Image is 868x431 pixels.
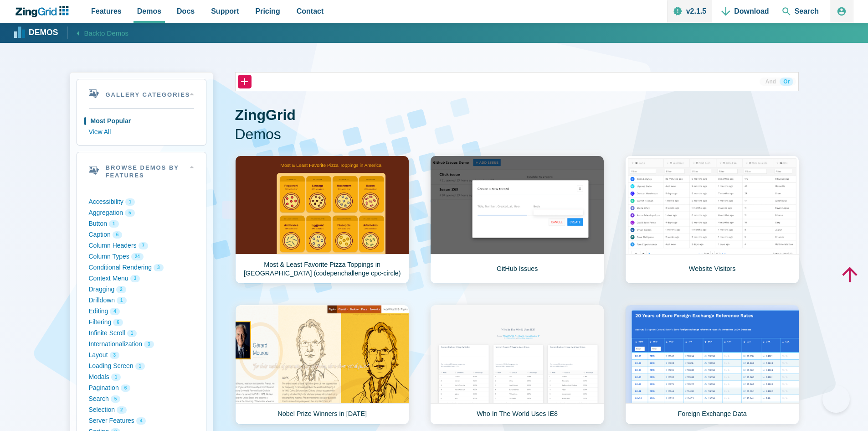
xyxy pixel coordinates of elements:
[89,197,194,208] button: Accessibility 1
[822,385,850,413] iframe: Help Scout Beacon - Open
[177,5,195,17] span: Docs
[89,394,194,405] button: Search 5
[89,295,194,306] button: Drilldown 1
[89,328,194,339] button: Infinite Scroll 1
[235,156,409,284] a: Most & Least Favorite Pizza Toppings in [GEOGRAPHIC_DATA] (codepenchallenge cpc-circle)
[89,350,194,361] button: Layout 3
[238,75,252,88] button: +
[256,5,280,17] span: Pricing
[89,405,194,415] button: Selection 2
[89,218,194,229] button: Button 1
[89,317,194,328] button: Filtering 6
[89,251,194,262] button: Column Types 24
[762,78,780,86] button: And
[89,208,194,218] button: Aggregation 5
[89,415,194,426] button: Server Features 4
[625,156,799,284] a: Website Visitors
[235,107,296,123] strong: ZingGrid
[89,372,194,383] button: Modals 1
[89,361,194,372] button: Loading Screen 1
[89,229,194,240] button: Caption 6
[780,78,793,86] button: Or
[89,240,194,251] button: Column Headers 7
[89,116,194,127] button: Most Popular
[99,29,128,37] span: to Demos
[67,26,129,39] a: Backto Demos
[297,5,324,17] span: Contact
[77,79,206,108] summary: Gallery Categories
[235,305,409,425] a: Nobel Prize Winners in [DATE]
[89,273,194,284] button: Context Menu 3
[430,156,604,284] a: GitHub Issues
[89,284,194,295] button: Dragging 2
[89,306,194,317] button: Editing 4
[91,5,122,17] span: Features
[137,5,161,17] span: Demos
[84,27,129,39] span: Back
[77,152,206,189] summary: Browse Demos By Features
[89,127,194,138] button: View All
[89,262,194,273] button: Conditional Rendering 3
[29,29,58,37] strong: Demos
[15,6,73,17] a: ZingChart Logo. Click to return to the homepage
[211,5,239,17] span: Support
[15,26,58,40] a: Demos
[625,305,799,425] a: Foreign Exchange Data
[89,339,194,350] button: Internationalization 3
[235,125,799,144] span: Demos
[430,305,604,425] a: Who In The World Uses IE8
[89,383,194,394] button: Pagination 6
